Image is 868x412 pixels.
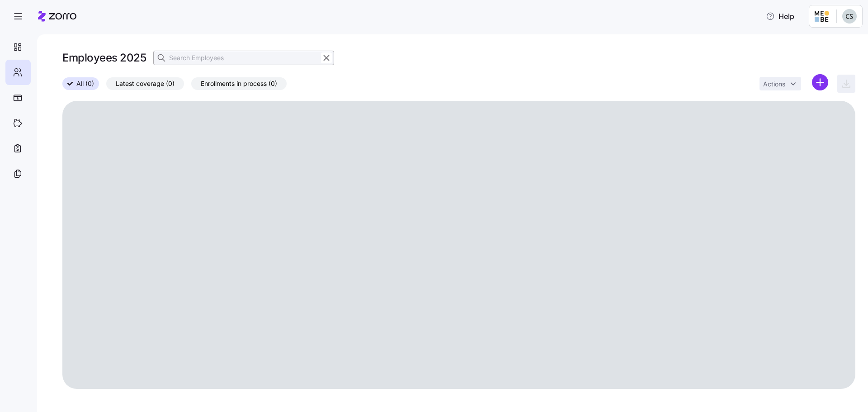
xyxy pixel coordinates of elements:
span: Help [766,11,794,22]
img: Employer logo [815,11,829,22]
button: Actions [759,77,801,90]
svg: add icon [812,74,828,90]
span: Enrollments in process (0) [201,78,277,90]
h1: Employees 2025 [62,51,146,65]
span: Latest coverage (0) [116,78,175,90]
input: Search Employees [153,51,334,65]
span: Actions [763,81,785,87]
button: Help [759,7,802,25]
span: All (0) [76,78,94,90]
img: 2df6d97b4bcaa7f1b4a2ee07b0c0b24b [842,9,857,24]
